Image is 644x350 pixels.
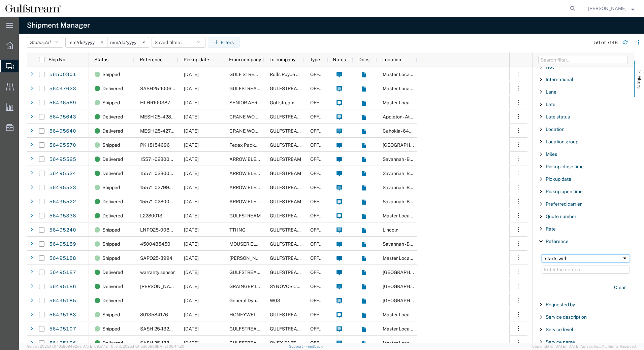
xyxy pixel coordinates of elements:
span: Savannah - Bldg J [383,171,419,176]
span: Shipped [102,237,120,251]
span: SENIOR AEROSPACE BWT [229,100,288,105]
span: Requested by [546,302,575,307]
span: Josh Roberts [588,5,626,12]
span: Preferred carrier [546,201,582,207]
span: 15571-028003888-02305 [140,171,198,176]
span: OFFLINE [310,326,330,331]
span: 8013584176 [140,312,168,317]
span: TTI INC [229,227,246,233]
span: Service level [546,327,573,332]
a: 56495522 [49,197,76,207]
button: [PERSON_NAME] [588,4,635,12]
a: 56495107 [49,324,76,335]
span: Late [546,102,555,107]
span: Pickup open time [546,189,583,194]
span: GULFSTREAM AEROSPACE CORP [229,86,304,91]
span: SASH 25-132703/JD [140,326,185,331]
a: 56495525 [49,154,76,165]
span: GULFSTREAM AEROSPACE CORP [270,213,344,218]
span: Gulfstream Aerospace Corporation [270,100,346,105]
span: 08/13/2025 [184,213,199,218]
a: 56495187 [49,267,76,278]
a: 56500301 [49,69,76,80]
span: West Palm Beach [383,270,431,275]
span: OFFLINE [310,298,330,303]
span: 08/13/2025 [184,326,199,331]
a: 56497623 [49,83,76,94]
span: Shipped [102,251,120,265]
span: ARROW ELECTRONICS [229,185,280,190]
span: GULFSTREAM AEROSPACE CORP. [229,340,304,346]
span: Location [382,57,401,62]
span: OFFLINE [310,142,330,148]
span: Savannah - Bldg J [383,241,419,247]
span: DEAM-211-GUL [140,284,198,289]
span: Shipped [102,180,120,195]
span: OFFLINE [310,100,330,105]
span: Cahokia - 6400 Curtiss [383,128,454,134]
span: SASH25-100689 [140,86,178,91]
span: 08/13/2025 [184,270,199,275]
span: 4500485450 [140,241,170,247]
div: Filter List 66 Filters [533,67,634,343]
span: Shipped [102,96,120,110]
span: Master Location [383,72,418,77]
span: GULFSTREAM AEROSPACE [229,270,290,275]
span: Delivered [102,152,123,166]
span: Rate [546,226,556,232]
span: Delivered [102,124,123,138]
span: Quote number [546,214,576,219]
span: GULFSTREAM AEROSPACE CAHOKIA [270,86,353,91]
span: Copyright © [DATE]-[DATE] Agistix Inc., All Rights Reserved [532,344,636,349]
span: From company [229,57,261,62]
span: Charlottesville [383,298,431,303]
input: Not set [66,37,107,47]
a: 56495106 [49,338,76,349]
span: OFFLINE [310,114,330,119]
span: International [546,77,573,82]
span: LNPO25-00804 [140,227,175,233]
a: 56495640 [49,126,76,137]
span: 15571-028008258-02305 [140,199,198,204]
span: GULFSTREAM AEROSPACE CORPORATION [270,185,365,190]
span: Reference [140,57,163,62]
span: 08/13/2025 [184,86,199,91]
a: 56495338 [49,211,76,221]
span: Delivered [102,293,123,308]
span: 08/13/2025 [184,100,199,105]
span: 08/13/2025 [184,114,199,119]
h4: Shipment Manager [27,17,90,34]
span: GULFSTREAM [270,199,301,204]
span: OFFLINE [310,284,330,289]
a: 56495570 [49,140,76,151]
button: Status:All [27,37,63,48]
span: Delivered [102,166,123,180]
span: GULFSTREAM [270,171,301,176]
span: CRANE WORLD WIDE LOGISTICS [229,128,302,134]
span: GULFSTREAM - MEMPHIS [270,326,352,331]
span: Fedex Package Recovery SLC [229,142,295,148]
span: 08/13/2025 [184,255,199,261]
span: OFFLINE [310,185,330,190]
span: 08/13/2025 [184,227,199,233]
span: Client: 2025.17.0-5dd568f [111,344,184,348]
a: 56495185 [49,295,76,306]
input: Not set [107,37,149,47]
span: GULFSTREAM AEROSPACE CORPORATION [270,270,365,275]
span: 08/13/2025 [184,298,199,303]
span: 08/13/2025 [184,312,199,317]
a: 56496569 [49,98,76,108]
span: SASH 25-133059 [140,340,179,346]
span: Location [546,127,565,132]
span: SYNOVOS CO GULFSTREAM ST LOUIS [270,284,382,289]
img: logo [5,3,62,13]
span: GULFSTREAM-CPS [270,128,312,134]
div: 50 of 7148 [594,39,618,46]
span: 15571-027999226-02305 [140,185,197,190]
button: Clear [610,282,630,293]
span: ARROW ELECTRONICS [229,199,280,204]
span: Status [94,57,108,62]
span: OFFLINE [310,255,330,261]
span: Delivered [102,110,123,124]
span: Notes [333,57,346,62]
